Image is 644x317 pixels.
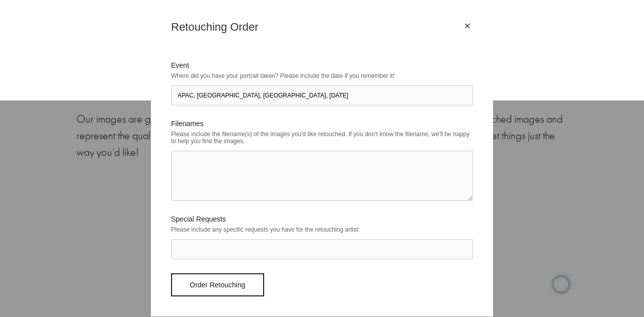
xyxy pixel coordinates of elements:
textarea: To enrich screen reader interactions, please activate Accessibility in Grammarly extension settings [171,151,473,201]
label: Filenames [171,120,473,128]
label: Special Requests [171,215,473,223]
label: Event [171,61,473,69]
div: Please include the filename(s) of the images you'd like retouched. If you don't know the filename... [171,128,473,148]
div: Close [462,21,473,32]
input: Order Retouching [171,273,264,296]
div: Where did you have your portrait taken? Please include the date if you remember it! [171,69,473,82]
div: Retouching Order [171,21,462,34]
div: Please include any specific requests you have for the retouching artist. [171,223,473,236]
